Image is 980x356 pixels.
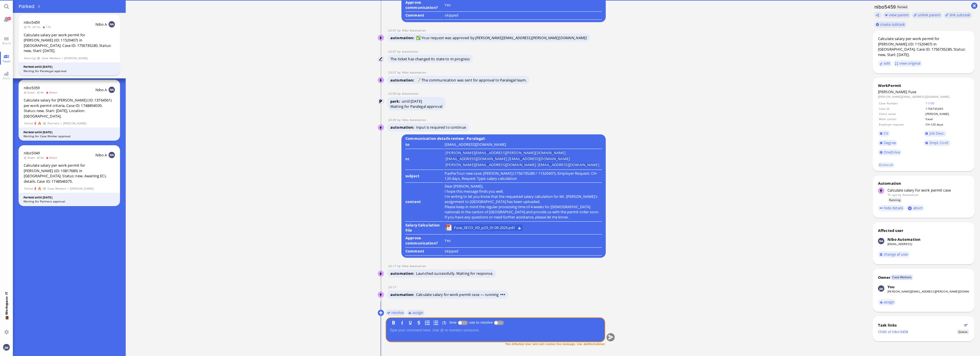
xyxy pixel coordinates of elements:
button: assign [878,299,896,305]
button: create subtask [874,21,907,28]
td: Client name [879,112,925,116]
span: by [397,92,402,96]
td: Work canton [879,117,925,121]
td: Case ID [879,106,925,111]
li: [EMAIL_ADDRESS][DOMAIN_NAME] [508,157,570,161]
span: park [390,99,402,104]
img: NA [109,21,115,27]
div: Waiting for Partners approval [23,199,115,204]
img: Nibo Automation [378,271,384,277]
span: Nibo A [95,87,107,92]
button: resolve [385,309,405,316]
div: Parked until [DATE] [23,130,115,134]
div: You [887,284,895,289]
span: [DATE] [411,99,422,104]
span: by [397,118,402,122]
div: Calculate salary for work permit case [887,188,969,193]
div: Waiting for Paralegal approval [23,69,115,73]
span: Case Workers [891,275,913,280]
label: time [448,320,458,325]
dd: [PERSON_NAME][EMAIL_ADDRESS][DOMAIN_NAME] [878,95,969,99]
span: 📝 The communication was sent for approval to Paralegal team. [416,77,527,83]
div: Calculate salary per work permit for [PERSON_NAME] (ID: 11520407) in [GEOGRAPHIC_DATA]. Case ID: ... [878,36,969,57]
span: 23:17 [388,264,397,268]
a: Empl. Conf. [924,140,951,146]
a: OneDrive [878,149,902,156]
span: Failed [24,186,33,191]
span: by [397,28,402,32]
div: Calculate salary per work permit for [PERSON_NAME] (ID: 10817689) in [GEOGRAPHIC_DATA]. Status: n... [24,163,115,184]
p: I hope this message finds you well. I'm writing to let you know that the requested salary calcula... [445,189,602,204]
span: Status [957,329,969,334]
li: [EMAIL_ADDRESS][DOMAIN_NAME] [445,157,507,161]
span: 17h [42,25,53,29]
img: You [3,344,9,350]
span: automation@nibo.ai [402,264,426,268]
div: Affected user [878,228,904,233]
img: Fuse_SECO_VD_p25_01.09.2025.pdf [445,224,452,231]
span: Input is required to continue [416,125,466,130]
span: 23:07 [388,70,397,74]
span: 3 [38,4,40,8]
span: until [402,99,410,104]
td: CH-120 days [925,122,969,127]
td: subject [405,170,444,183]
span: Launched successfully. Waiting for response. [416,271,493,276]
td: Employer request [879,122,925,127]
div: Owner [878,275,891,280]
div: Task links [878,323,962,328]
span: Parked [19,3,36,10]
span: 23:07 [388,28,397,32]
td: Comment [405,12,444,20]
button: I [399,319,405,326]
span: 3mon [24,90,37,94]
td: 1756735280 [925,106,969,111]
span: Case Workers [41,56,61,61]
span: by [397,264,402,268]
span: nibo5459 [24,20,40,25]
button: Download Fuse_SECO_VD_p25_01.09.2025.pdf [518,226,521,229]
div: WorkPermit [878,83,969,88]
span: link subtask [950,12,971,17]
span: 💼 Workspace: IT [4,315,9,328]
h1: nibo5459 [873,4,896,10]
a: [EMAIL_ADDRESS] [887,242,912,246]
img: NA [109,152,115,158]
img: Nibo Automation [378,77,384,83]
span: ✅ Your request was approved by: [416,35,587,40]
span: [PERSON_NAME] [878,89,907,94]
span: Running [24,56,36,61]
td: cc [405,150,444,170]
span: 3mon [46,90,59,94]
span: 3mon [46,156,59,160]
a: nibo5059 [24,85,40,90]
span: automation@nibo.ai [402,70,426,74]
span: The Affected User will not receive the message. Use @AffectedUser [505,342,605,346]
img: NA [109,87,115,93]
img: Automation [378,98,384,105]
runbook-parameter-view: PazPerTout new case: [PERSON_NAME] (1756735280 / 11520407), Employer Request: CH-120 days, Reques... [445,171,597,181]
span: automation@nibo.ai [402,118,426,122]
span: Parked [896,5,909,9]
span: / [67,186,69,191]
span: • [504,292,505,297]
span: by [397,49,402,53]
runbook-parameter-view: [EMAIL_ADDRESS][DOMAIN_NAME] [445,142,506,147]
div: Waiting for Paralegal approval [390,104,442,109]
i: [PERSON_NAME][EMAIL_ADDRESS][PERSON_NAME][DOMAIN_NAME] [475,35,587,40]
b: Communication details review - Paralegal: [405,135,487,142]
button: hide details [878,205,905,211]
div: Waiting for Case Worker approval [23,134,115,138]
span: [PERSON_NAME] [70,186,94,191]
li: [EMAIL_ADDRESS][DOMAIN_NAME] [538,163,599,167]
span: Nibo A [95,152,107,158]
span: CV [884,131,888,136]
span: Failed [24,121,33,126]
span: 4d [37,156,46,160]
span: 23:09 [388,92,397,96]
button: view original [893,60,922,67]
span: • [502,292,504,297]
span: 1m [33,25,42,29]
span: automation@nibo.ai [402,28,426,32]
